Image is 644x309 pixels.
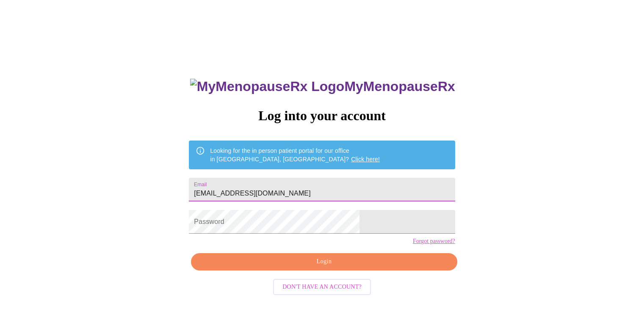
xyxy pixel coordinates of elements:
[210,143,380,167] div: Looking for the in person patient portal for our office in [GEOGRAPHIC_DATA], [GEOGRAPHIC_DATA]?
[190,79,455,94] h3: MyMenopauseRx
[273,279,371,295] button: Don't have an account?
[413,238,455,245] a: Forgot password?
[189,108,455,124] h3: Log into your account
[282,282,362,292] span: Don't have an account?
[271,282,373,290] a: Don't have an account?
[351,156,380,163] a: Click here!
[201,257,447,267] span: Login
[190,79,344,94] img: MyMenopauseRx Logo
[191,253,457,270] button: Login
